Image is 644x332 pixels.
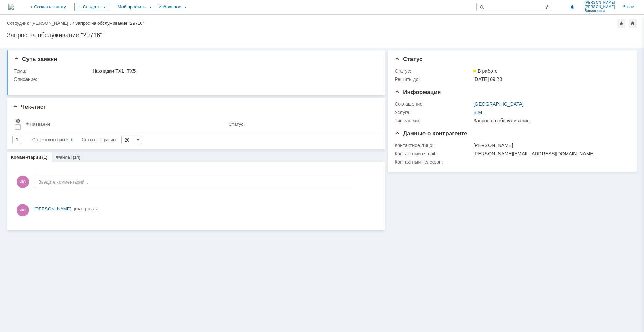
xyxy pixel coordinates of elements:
[226,115,374,133] th: Статус
[395,101,472,107] div: Соглашение:
[395,68,472,74] div: Статус:
[75,21,144,26] div: Запрос на обслуживание "29716"
[30,122,51,127] div: Название
[584,5,615,9] span: [PERSON_NAME]
[584,1,615,5] span: [PERSON_NAME]
[42,155,48,160] div: (1)
[14,76,376,82] div: Описание:
[395,118,472,123] div: Тип заявки:
[229,122,244,127] div: Статус
[32,136,119,144] i: Строк на странице:
[74,3,109,11] div: Создать
[584,9,615,13] span: Васильевна
[395,130,468,137] span: Данные о контрагенте
[93,68,375,74] div: Накладки ТХ1, ТХ5
[395,76,472,82] div: Решить до:
[74,207,86,211] span: [DATE]
[473,143,626,148] div: [PERSON_NAME]
[34,206,71,212] a: [PERSON_NAME]
[56,155,72,160] a: Файлы
[12,104,46,110] span: Чек-лист
[7,21,75,26] div: /
[7,32,637,39] div: Запрос на обслуживание "29716"
[32,137,69,142] span: Объектов в списке:
[629,19,637,28] div: Сделать домашней страницей
[395,151,472,156] div: Контактный e-mail:
[71,136,74,144] div: 0
[11,155,41,160] a: Комментарии
[15,118,21,124] span: Настройки
[395,143,472,148] div: Контактное лицо:
[395,159,472,165] div: Контактный телефон:
[34,206,71,211] span: [PERSON_NAME]
[473,101,524,107] a: [GEOGRAPHIC_DATA]
[14,56,57,62] span: Суть заявки
[7,21,73,26] a: Сотрудник "[PERSON_NAME]…
[473,110,482,115] a: BIM
[87,207,97,211] span: 16:25
[617,19,625,28] div: Добавить в избранное
[473,76,502,82] span: [DATE] 09:20
[395,110,472,115] div: Услуга:
[473,68,497,74] span: В работе
[73,155,80,160] div: (14)
[8,4,14,10] a: Перейти на домашнюю страницу
[8,4,14,10] img: logo
[17,176,29,188] span: ЧЮ
[544,3,551,10] span: Расширенный поиск
[14,68,91,74] div: Тема:
[395,56,422,62] span: Статус
[395,89,441,95] span: Информация
[473,151,626,156] div: [PERSON_NAME][EMAIL_ADDRESS][DOMAIN_NAME]
[23,115,226,133] th: Название
[473,118,626,123] div: Запрос на обслуживание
